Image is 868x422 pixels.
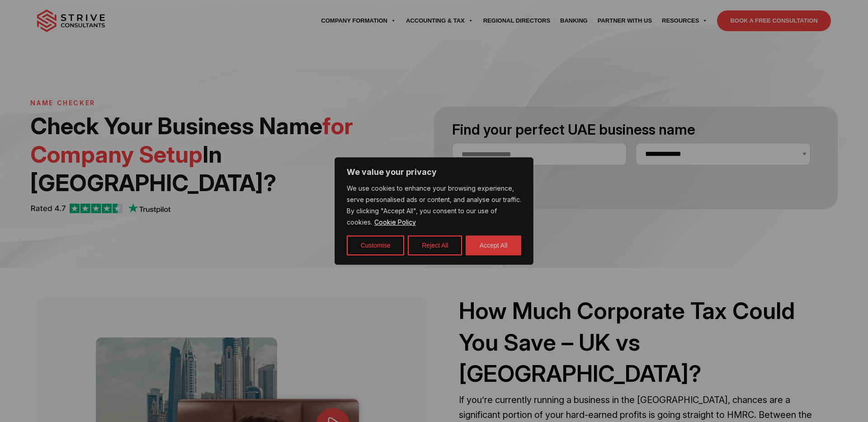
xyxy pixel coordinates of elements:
[347,183,521,228] p: We use cookies to enhance your browsing experience, serve personalised ads or content, and analys...
[466,235,521,255] button: Accept All
[335,157,533,265] div: We value your privacy
[374,218,416,226] a: Cookie Policy
[347,235,404,255] button: Customise
[347,167,521,178] p: We value your privacy
[408,235,462,255] button: Reject All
